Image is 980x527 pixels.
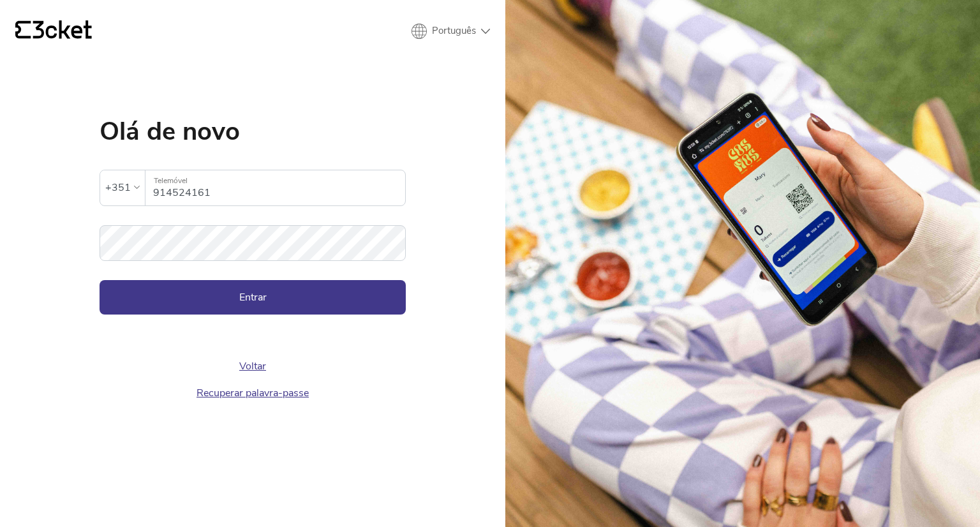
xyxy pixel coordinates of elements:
[15,20,92,42] a: {' '}
[15,21,31,39] g: {' '}
[105,178,131,197] div: +351
[153,170,405,205] input: Telemóvel
[100,225,406,246] label: Palavra-passe
[239,359,266,373] a: Voltar
[100,280,406,315] button: Entrar
[100,119,406,144] h1: Olá de novo
[197,386,309,400] a: Recuperar palavra-passe
[145,170,405,191] label: Telemóvel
